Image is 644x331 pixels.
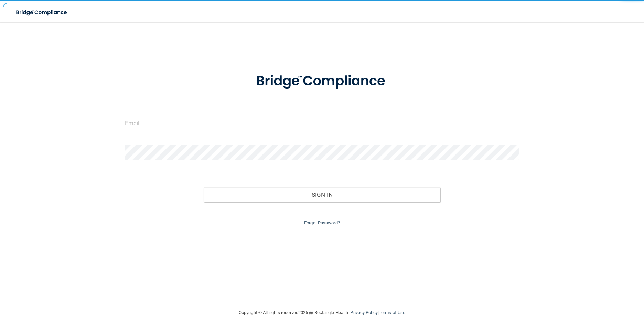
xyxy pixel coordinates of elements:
div: Copyright © All rights reserved 2025 @ Rectangle Health | | [196,302,448,324]
a: Terms of Use [379,310,405,315]
a: Forgot Password? [304,220,340,225]
button: Sign In [204,187,440,202]
a: Privacy Policy [350,310,377,315]
img: bridge_compliance_login_screen.278c3ca4.svg [10,6,74,20]
img: bridge_compliance_login_screen.278c3ca4.svg [242,63,402,99]
input: Email [125,116,519,131]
